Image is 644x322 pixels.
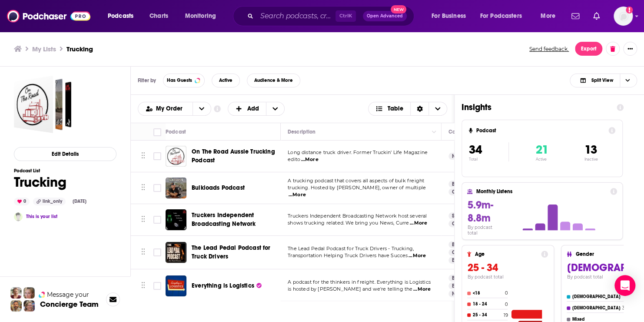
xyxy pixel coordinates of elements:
span: Truckers Independent Broadcasting Network [192,211,256,228]
img: Barbara Profile [23,300,35,312]
a: Show notifications dropdown [568,9,583,23]
span: Open Advanced [367,14,403,18]
span: trucking. Hosted by [PERSON_NAME], owner of multiple [288,184,426,191]
a: Business [448,181,476,188]
h4: [DEMOGRAPHIC_DATA] [572,294,623,299]
button: Has Guests [163,74,205,87]
h3: Podcast List [14,168,90,174]
span: New [391,5,406,13]
span: shows trucking related. We bring you News, Curre [288,220,409,226]
a: Society [448,212,473,219]
h4: Monthly Listens [476,188,606,195]
span: Split View [591,78,613,83]
p: Active [536,157,548,161]
span: Toggle select row [153,184,161,192]
a: My Lists [32,45,56,53]
div: Podcast [166,127,186,137]
img: Everything is Logistics [166,275,186,296]
button: open menu [534,9,566,23]
h4: [DEMOGRAPHIC_DATA] [572,305,620,311]
button: Column Actions [429,127,439,137]
a: The Lead Pedal Podcast for Truck Drivers [192,244,278,261]
span: edito [288,156,300,162]
span: Table [388,106,403,112]
span: Toggle select row [153,282,161,290]
span: Audience & More [254,78,293,83]
span: 34 [469,142,482,157]
span: Truckers Independent Broadcasting Network host several [288,213,427,219]
h4: Age [475,251,538,257]
span: Has Guests [167,78,192,83]
button: Move [140,213,146,226]
span: Active [219,78,232,83]
div: [DATE] [69,198,90,205]
button: open menu [425,9,477,23]
button: open menu [179,9,227,23]
span: 5.9m-8.8m [467,198,493,225]
span: A podcast for the thinkers in freight. Everything is Logistics [288,279,431,285]
img: Sydney Profile [10,287,22,299]
h3: Trucking [66,45,93,53]
div: Sort Direction [410,102,428,115]
button: Move [140,181,146,195]
button: Edit Details [14,147,116,161]
a: Bulkloads Podcast [192,184,245,192]
div: Open Intercom Messenger [614,275,635,296]
button: Export [575,42,602,56]
h1: Trucking [14,174,90,191]
img: Ronele Dotson [14,212,23,221]
span: More [541,10,555,22]
h2: Choose View [570,74,637,87]
button: Move [140,246,146,259]
span: For Business [432,10,466,22]
img: The Lead Pedal Podcast for Truck Drivers [166,242,186,263]
img: On The Road Aussie Trucking Podcast [166,146,186,167]
h4: <18 [472,291,503,296]
h4: 25 - 34 [472,312,501,318]
a: Truckers Independent Broadcasting Network [166,209,186,230]
span: ...More [289,191,306,198]
button: Audience & More [247,74,300,87]
a: Culture [448,220,474,227]
h2: Choose List sort [138,102,211,116]
a: Careers [448,188,475,195]
span: 13 [584,142,597,157]
a: Podchaser - Follow, Share and Rate Podcasts [7,8,90,24]
a: Education [448,257,481,264]
a: Charts [144,9,173,23]
h2: + Add [228,102,285,116]
a: Truckers Independent Broadcasting Network [192,211,278,228]
div: link_only [33,198,66,205]
a: Bulkloads Podcast [166,178,186,198]
h3: Concierge Team [40,300,99,309]
h4: By podcast total [467,225,503,236]
button: Active [212,74,240,87]
span: Monitoring [185,10,216,22]
span: On The Road Aussie Trucking Podcast [192,148,275,164]
h4: Podcast [476,127,605,134]
span: For Podcasters [480,10,522,22]
h4: 0 [505,290,508,296]
span: Add [247,106,259,112]
span: Message your [47,290,89,299]
a: News [448,290,468,297]
h4: 30 [622,305,627,311]
span: Bulkloads Podcast [192,184,245,191]
span: Logged in as roneledotsonRAD [614,7,633,26]
a: News [448,153,468,160]
span: ...More [301,156,318,163]
svg: Add a profile image [626,7,633,13]
a: Business [448,275,476,282]
button: open menu [475,9,534,23]
span: Transportation Helping Truck Drivers have Succes [288,252,408,258]
span: The Lead Pedal Podcast for Truck Drivers [192,244,270,260]
a: Entrepreneur [448,282,488,289]
button: Move [140,150,146,163]
span: 21 [536,142,548,157]
span: Toggle select row [153,248,161,256]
